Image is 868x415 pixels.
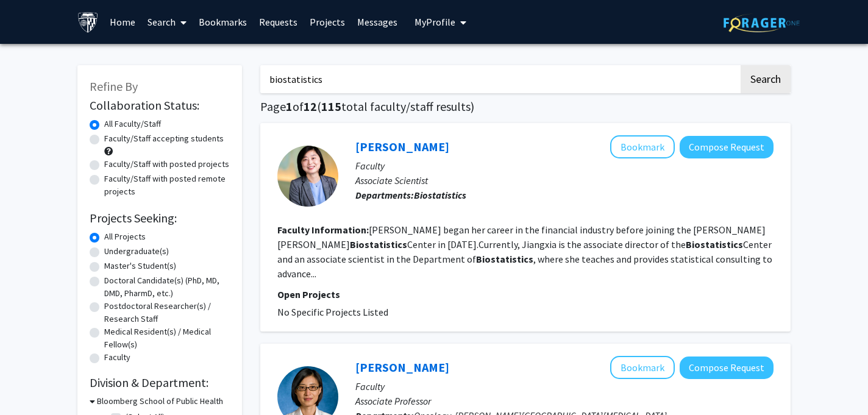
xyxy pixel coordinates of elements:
[104,132,224,145] label: Faculty/Staff accepting students
[355,394,774,408] p: Associate Professor
[680,136,774,158] button: Compose Request to Jiangxia Wang
[277,224,772,280] fg-read-more: [PERSON_NAME] began her career in the financial industry before joining the [PERSON_NAME] [PERSON...
[355,360,449,375] a: [PERSON_NAME]
[104,351,130,364] label: Faculty
[610,356,675,379] button: Add Hao Wang to Bookmarks
[90,79,138,94] span: Refine By
[610,135,675,158] button: Add Jiangxia Wang to Bookmarks
[104,325,230,351] label: Medical Resident(s) / Medical Fellow(s)
[304,99,317,114] span: 12
[193,1,253,43] a: Bookmarks
[321,99,341,114] span: 115
[277,306,388,318] span: No Specific Projects Listed
[260,99,791,114] h1: Page of ( total faculty/staff results)
[260,65,739,93] input: Search Keywords
[253,1,304,43] a: Requests
[355,173,774,188] p: Associate Scientist
[686,238,743,250] b: Biostatistics
[277,287,774,302] p: Open Projects
[104,1,141,43] a: Home
[77,12,99,33] img: Johns Hopkins University Logo
[141,1,193,43] a: Search
[104,172,230,198] label: Faculty/Staff with posted remote projects
[104,260,176,272] label: Master's Student(s)
[104,158,229,171] label: Faculty/Staff with posted projects
[104,274,230,300] label: Doctoral Candidate(s) (PhD, MD, DMD, PharmD, etc.)
[104,118,161,130] label: All Faculty/Staff
[724,13,800,32] img: ForagerOne Logo
[355,379,774,394] p: Faculty
[414,16,455,28] span: My Profile
[355,139,449,154] a: [PERSON_NAME]
[350,238,407,250] b: Biostatistics
[9,360,52,406] iframe: Chat
[355,189,414,201] b: Departments:
[355,158,774,173] p: Faculty
[286,99,293,114] span: 1
[476,253,533,265] b: Biostatistics
[104,300,230,325] label: Postdoctoral Researcher(s) / Research Staff
[97,395,223,408] h3: Bloomberg School of Public Health
[304,1,351,43] a: Projects
[277,224,369,236] b: Faculty Information:
[104,245,169,258] label: Undergraduate(s)
[104,230,146,243] label: All Projects
[351,1,404,43] a: Messages
[680,356,774,379] button: Compose Request to Hao Wang
[414,189,466,201] b: Biostatistics
[90,211,230,225] h2: Projects Seeking:
[90,98,230,113] h2: Collaboration Status:
[741,65,791,93] button: Search
[90,375,230,390] h2: Division & Department:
